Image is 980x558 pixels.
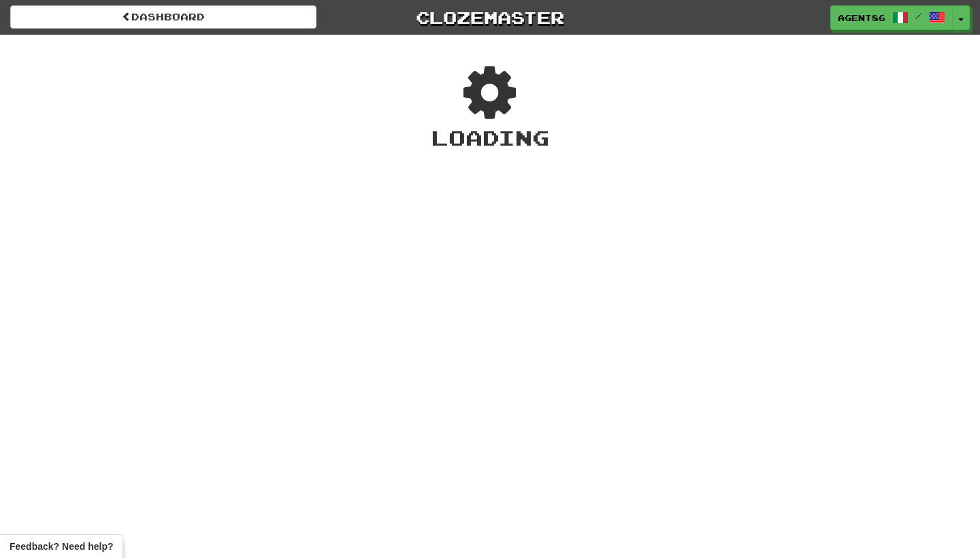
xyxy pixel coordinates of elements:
span: Agent86 [838,12,885,24]
span: Open feedback widget [10,540,113,553]
span: / [915,11,922,20]
a: Dashboard [10,5,316,29]
a: Clozemaster [337,5,643,29]
a: Agent86 / [830,5,953,30]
